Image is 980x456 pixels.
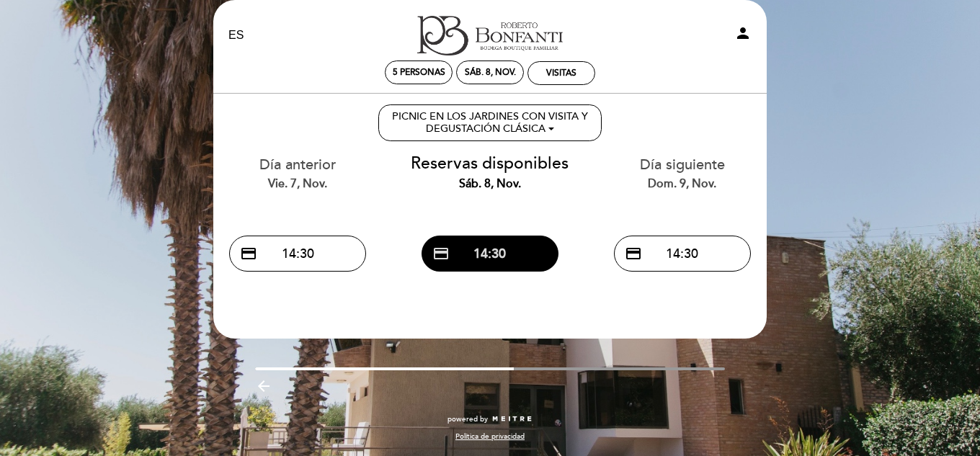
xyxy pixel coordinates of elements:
button: person [734,24,752,47]
button: credit_card 14:30 [229,236,366,272]
a: Política de privacidad [455,432,525,442]
ng-container: PICNIC EN LOS JARDINES CON VISITA Y DEGUSTACIÓN CLÁSICA [392,110,588,135]
div: Día anterior [213,155,383,192]
div: sáb. 8, nov. [465,67,516,78]
img: MEITRE [491,416,533,423]
div: dom. 9, nov. [597,176,767,192]
span: credit_card [240,245,257,262]
div: Visitas [546,68,576,79]
i: person [734,24,752,42]
button: credit_card 14:30 [422,236,558,272]
button: credit_card 14:30 [614,236,751,272]
span: credit_card [432,245,450,262]
div: Día siguiente [597,155,767,192]
span: 5 personas [393,67,445,78]
div: vie. 7, nov. [213,176,383,192]
span: powered by [447,414,488,424]
a: Turismo - Bodega [PERSON_NAME] [400,16,580,55]
span: credit_card [625,245,642,262]
button: PICNIC EN LOS JARDINES CON VISITA Y DEGUSTACIÓN CLÁSICA [378,104,602,141]
a: powered by [447,414,533,424]
i: arrow_backward [255,377,272,395]
div: sáb. 8, nov. [405,176,576,192]
div: Reservas disponibles [405,152,576,192]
